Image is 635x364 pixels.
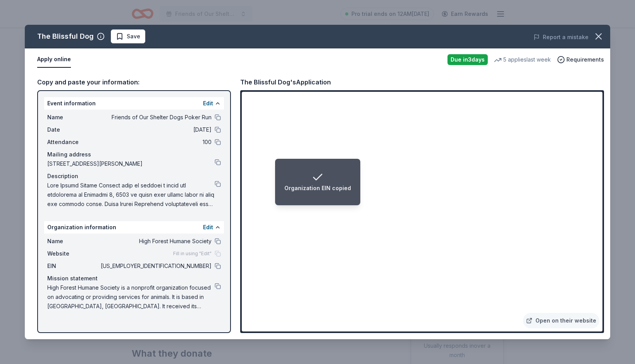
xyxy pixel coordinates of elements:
div: Mission statement [47,274,221,283]
div: The Blissful Dog [37,30,94,43]
button: Requirements [557,55,604,64]
button: Report a mistake [533,33,589,42]
span: Save [127,32,140,41]
span: Attendance [47,137,99,147]
span: Fill in using "Edit" [173,251,212,257]
button: Apply online [37,52,71,68]
span: High Forest Humane Society is a nonprofit organization focused on advocating or providing service... [47,283,215,311]
span: [US_EMPLOYER_IDENTIFICATION_NUMBER] [99,261,212,271]
span: [DATE] [99,125,212,134]
div: Mailing address [47,150,221,159]
span: Lore Ipsumd Sitame Consect adip el seddoei t incid utl etdolorema al Enimadmi 8, 6503 ve quisn ex... [47,181,215,209]
div: Copy and paste your information: [37,77,231,87]
div: Organization EIN copied [284,184,351,193]
span: Name [47,113,99,122]
div: Event information [44,97,224,110]
div: 5 applies last week [494,55,551,64]
span: 100 [99,137,212,147]
div: Due in 3 days [447,54,488,65]
span: Requirements [566,55,604,64]
a: Open on their website [523,313,599,328]
div: The Blissful Dog's Application [240,77,331,87]
button: Edit [203,223,213,232]
div: Description [47,172,221,181]
div: Organization information [44,221,224,234]
span: Date [47,125,99,134]
span: [STREET_ADDRESS][PERSON_NAME] [47,159,215,168]
button: Save [111,29,145,43]
button: Edit [203,99,213,108]
span: Website [47,249,99,258]
span: Name [47,237,99,246]
span: High Forest Humane Society [99,237,212,246]
span: Friends of Our Shelter Dogs Poker Run [99,113,212,122]
span: EIN [47,261,99,271]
